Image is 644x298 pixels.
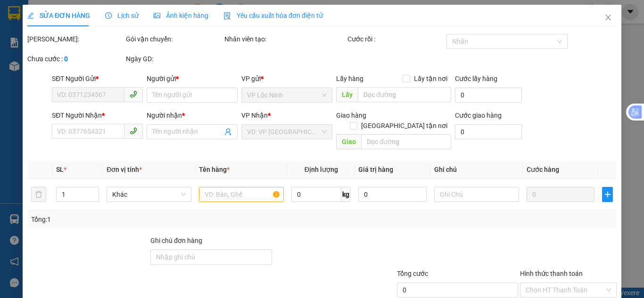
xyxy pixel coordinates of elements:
span: Giá trị hàng [358,166,393,173]
span: Lấy [336,87,358,102]
input: Dọc đường [358,87,451,102]
div: SĐT Người Gửi [52,73,143,84]
div: Chưa cước : [27,54,124,64]
button: delete [31,187,46,202]
span: up [91,189,97,194]
span: Tên hàng [199,166,230,173]
label: Hình thức thanh toán [520,270,583,277]
div: Người gửi [147,73,238,84]
span: Lấy hàng [336,75,363,82]
input: Ghi Chú [434,187,519,202]
span: Định lượng [304,166,338,173]
div: Người nhận [147,110,238,121]
span: Cước hàng [527,166,559,173]
div: Ngày GD: [126,54,223,64]
input: Dọc đường [361,134,451,149]
span: VP Lộc Ninh [247,88,327,102]
input: 0 [527,187,594,202]
th: Ghi chú [430,161,523,179]
span: close [604,14,612,21]
label: Ghi chú đơn hàng [150,237,202,244]
div: Gói vận chuyển: [126,34,223,44]
span: kg [341,187,351,202]
div: VP gửi [241,73,332,84]
div: Cước rồi : [347,34,444,44]
b: 0 [64,55,68,63]
span: Giao [336,134,361,149]
button: plus [602,187,613,202]
span: Tổng cước [397,270,428,277]
span: Yêu cầu xuất hóa đơn điện tử [223,12,323,19]
span: phone [130,127,137,135]
span: edit [27,12,34,19]
div: Tổng: 1 [31,214,249,225]
label: Cước lấy hàng [454,75,497,82]
span: user-add [224,128,232,136]
div: SĐT Người Nhận [52,110,143,121]
span: down [91,195,97,201]
input: VD: Bàn, Ghế [199,187,284,202]
span: Ảnh kiện hàng [154,12,208,19]
span: Giao hàng [336,112,366,119]
button: Close [595,5,621,31]
span: [GEOGRAPHIC_DATA] tận nơi [357,121,451,131]
span: Lịch sử [105,12,139,19]
div: [PERSON_NAME]: [27,34,124,44]
span: Khác [112,187,186,201]
span: Decrease Value [88,194,99,201]
span: VP Nhận [241,112,268,119]
span: phone [130,90,137,98]
span: clock-circle [105,12,112,19]
span: Lấy tận nơi [410,73,451,84]
span: Increase Value [88,187,99,194]
span: Đơn vị tính [107,166,142,173]
div: Nhân viên tạo: [224,34,346,44]
span: picture [154,12,160,19]
input: Ghi chú đơn hàng [150,250,272,265]
span: SL [56,166,64,173]
span: plus [603,191,612,198]
input: Cước giao hàng [454,124,522,139]
span: SỬA ĐƠN HÀNG [27,12,90,19]
img: icon [223,12,231,20]
input: Cước lấy hàng [454,88,522,103]
label: Cước giao hàng [454,112,501,119]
